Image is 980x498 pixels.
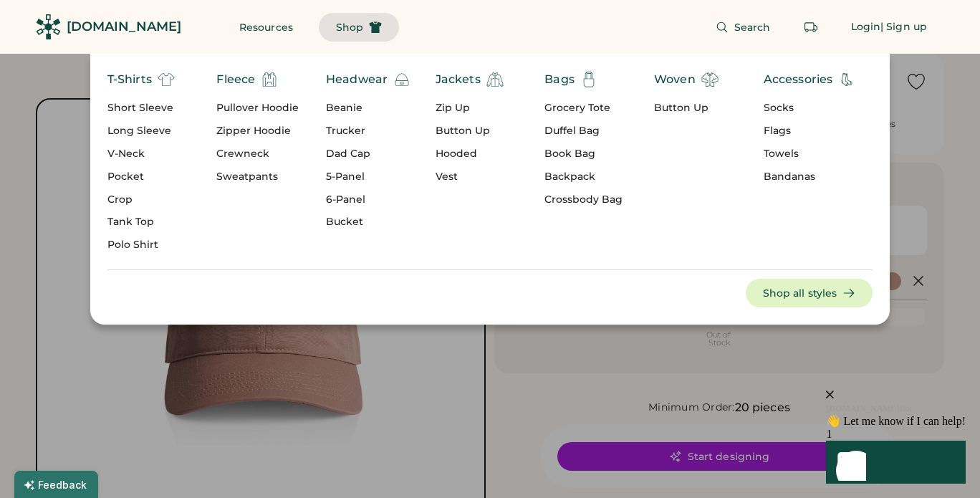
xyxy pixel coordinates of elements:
[326,170,410,184] div: 5-Panel
[544,124,623,138] div: Duffel Bag
[326,215,410,229] div: Bucket
[544,71,575,88] div: Bags
[336,22,363,32] span: Shop
[326,71,388,88] div: Headwear
[107,238,175,252] div: Polo Shirt
[326,124,410,138] div: Trucker
[107,215,175,229] div: Tank Top
[107,101,175,115] div: Short Sleeve
[107,193,175,207] div: Crop
[764,124,856,138] div: Flags
[107,147,175,161] div: V-Neck
[216,71,255,88] div: Fleece
[764,71,833,88] div: Accessories
[436,147,504,161] div: Hooded
[67,18,181,36] div: [DOMAIN_NAME]
[764,147,856,161] div: Towels
[216,147,299,161] div: Crewneck
[698,13,788,42] button: Search
[544,170,623,184] div: Backpack
[580,71,597,88] img: Totebag-01.svg
[393,71,410,88] img: beanie.svg
[851,20,881,34] div: Login
[436,124,504,138] div: Button Up
[107,170,175,184] div: Pocket
[838,71,855,88] img: accessories-ab-01.svg
[880,20,927,34] div: | Sign up
[107,71,152,88] div: T-Shirts
[746,279,873,307] button: Shop all styles
[216,170,299,184] div: Sweatpants
[701,71,719,88] img: shirt.svg
[261,71,278,88] img: hoodie.svg
[222,13,310,42] button: Resources
[544,147,623,161] div: Book Bag
[216,101,299,115] div: Pullover Hoodie
[436,170,504,184] div: Vest
[764,170,856,184] div: Bandanas
[216,124,299,138] div: Zipper Hoodie
[544,101,623,115] div: Grocery Tote
[734,22,771,32] span: Search
[797,13,825,42] button: Retrieve an order
[486,71,504,88] img: jacket%20%281%29.svg
[544,193,623,207] div: Crossbody Bag
[654,71,696,88] div: Woven
[764,101,856,115] div: Socks
[107,124,175,138] div: Long Sleeve
[326,147,410,161] div: Dad Cap
[158,71,175,88] img: t-shirt%20%282%29.svg
[436,101,504,115] div: Zip Up
[436,71,481,88] div: Jackets
[319,13,399,42] button: Shop
[326,101,410,115] div: Beanie
[326,193,410,207] div: 6-Panel
[740,314,976,495] iframe: Front Chat
[654,101,719,115] div: Button Up
[36,14,61,39] img: Rendered Logo - Screens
